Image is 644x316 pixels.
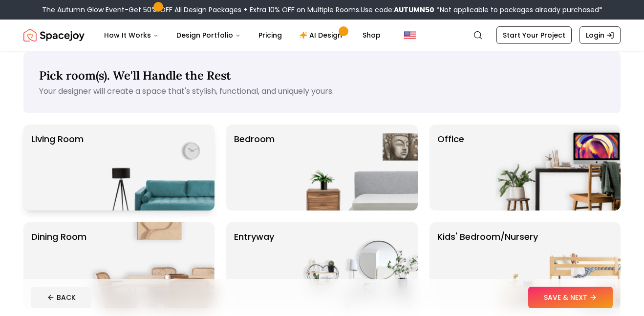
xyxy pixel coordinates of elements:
[361,5,434,15] span: Use code:
[89,222,215,308] img: Dining Room
[31,132,84,203] p: Living Room
[292,25,353,45] a: AI Design
[394,5,434,15] b: AUTUMN50
[496,26,572,44] a: Start Your Project
[234,230,274,300] p: entryway
[437,230,538,300] p: Kids' Bedroom/Nursery
[89,125,215,211] img: Living Room
[31,230,86,300] p: Dining Room
[528,287,613,308] button: SAVE & NEXT
[495,125,621,211] img: Office
[495,222,621,308] img: Kids' Bedroom/Nursery
[437,132,464,203] p: Office
[434,5,602,15] span: *Not applicable to packages already purchased*
[251,25,290,45] a: Pricing
[293,222,418,308] img: entryway
[23,25,85,45] img: Spacejoy Logo
[23,20,621,51] nav: Global
[96,25,388,45] nav: Main
[23,25,85,45] a: Spacejoy
[293,125,418,211] img: Bedroom
[234,132,275,203] p: Bedroom
[39,85,605,97] p: Your designer will create a space that's stylish, functional, and uniquely yours.
[404,29,416,41] img: United States
[169,25,249,45] button: Design Portfolio
[39,68,231,83] span: Pick room(s). We'll Handle the Rest
[580,26,621,44] a: Login
[31,287,91,308] button: BACK
[96,25,167,45] button: How It Works
[355,25,388,45] a: Shop
[42,5,602,15] div: The Autumn Glow Event-Get 50% OFF All Design Packages + Extra 10% OFF on Multiple Rooms.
